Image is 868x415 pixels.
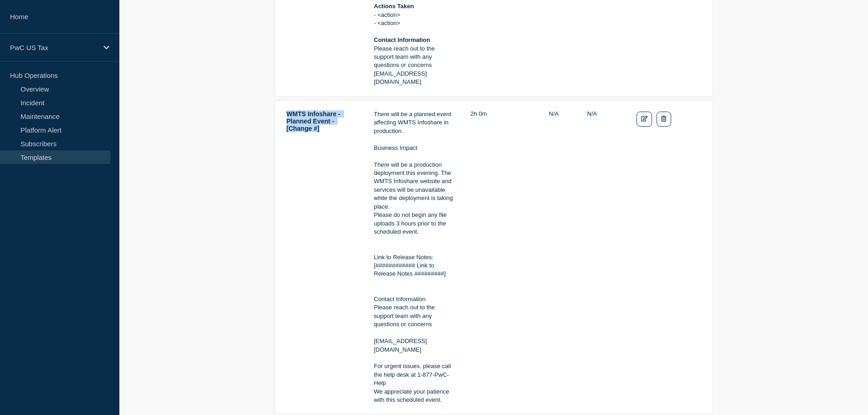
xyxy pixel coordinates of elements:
p: Contact Information [374,295,455,303]
p: There will be a planned event affecting WMTS Infoshare in production. [374,110,455,135]
td: Labels: global.none [587,110,621,405]
p: - <action> [374,11,455,19]
button: Delete [657,112,671,127]
strong: Contact Information [374,36,431,43]
p: Please do not begin any file uploads 3 hours prior to the scheduled event. [374,211,455,236]
td: Title: WMTS Infoshare - Planned Event - [Change #] [286,110,359,405]
p: - <action> [374,19,455,27]
a: Edit [637,112,652,127]
p: PwC US Tax [10,44,98,51]
p: Please reach out to the support team with any questions or concerns [374,303,455,328]
td: Silent: N/A [549,110,572,405]
strong: Actions Taken [374,3,414,10]
p: There will be a production deployment this evening. The WMTS Infoshare website and services will ... [374,161,455,211]
p: [EMAIL_ADDRESS][DOMAIN_NAME] [374,70,455,87]
p: [############ Link to Release Notes #########] [374,261,455,278]
td: Duration: 2h 0m [470,110,534,405]
p: For urgent issues, please call the help desk at 1-877-PwC-Help [374,362,455,387]
p: Business Impact [374,144,455,152]
p: Please reach out to the support team with any questions or concerns [374,45,455,70]
td: Details: There will be a planned event affecting WMTS Infoshare in production.<br/><br/>Business ... [374,110,456,405]
p: Link to Release Notes: [374,253,455,261]
p: We appreciate your patience with this scheduled event. [374,388,455,405]
p: [EMAIL_ADDRESS][DOMAIN_NAME] [374,337,455,354]
td: Actions: Edit Delete [636,110,702,405]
